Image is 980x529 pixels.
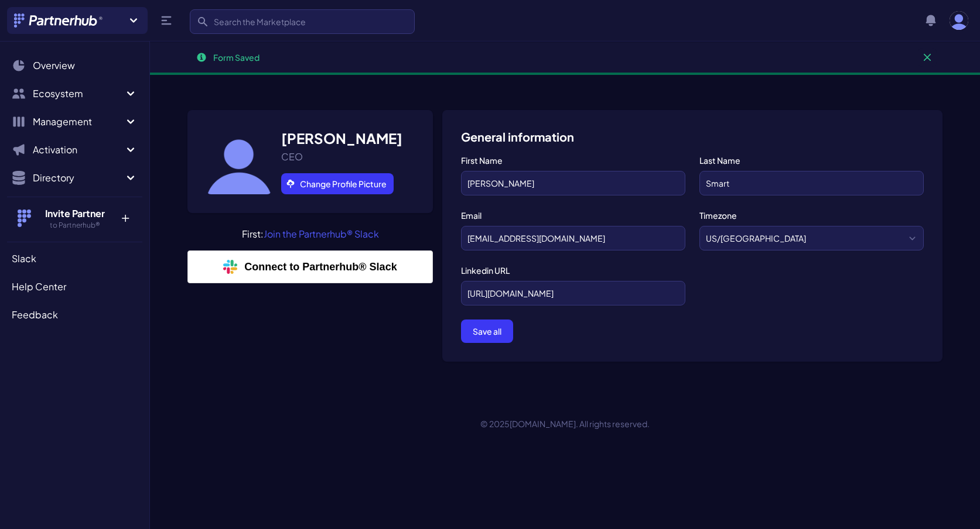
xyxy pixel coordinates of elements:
p: © 2025 . All rights reserved. [150,418,980,430]
input: John [461,171,685,195]
a: Help Center [7,275,142,298]
a: Overview [7,54,142,77]
span: Directory [33,171,124,185]
label: Timezone [699,209,924,221]
span: Management [33,115,124,129]
button: Invite Partner to Partnerhub® + [7,197,142,239]
span: Feedback [12,308,58,322]
a: Feedback [7,303,142,327]
h5: to Partnerhub® [37,221,112,230]
div: Form Saved [213,51,259,63]
div: CEO [281,150,402,164]
label: Email [461,209,685,221]
label: Last Name [699,154,924,166]
input: Search the Marketplace [190,9,415,34]
label: First Name [461,154,685,166]
button: Save all [461,320,513,343]
label: Linkedin URL [461,264,685,276]
span: Overview [33,59,75,73]
p: + [112,207,138,225]
button: Close [918,48,937,67]
span: Activation [33,143,124,157]
a: Join the Partnerhub® Slack [264,228,379,240]
a: Connect to Partnerhub® Slack [187,250,433,283]
span: Help Center [12,280,66,294]
span: Ecosystem [33,87,124,101]
h3: General information [461,129,924,145]
h4: Invite Partner [37,207,112,221]
h3: [PERSON_NAME] [281,129,402,147]
a: Change Profile Picture [281,173,394,194]
input: linkedin.com [461,281,685,305]
img: user photo [950,11,968,30]
a: [DOMAIN_NAME] [510,418,576,429]
img: Jese picture [206,129,272,194]
button: Activation [7,138,142,162]
span: Slack [12,252,36,266]
button: Management [7,110,142,133]
button: Directory [7,166,142,190]
a: Slack [7,247,142,270]
p: First: [187,227,433,241]
img: Partnerhub® Logo [14,13,104,28]
button: Ecosystem [7,82,142,105]
input: Doe [699,171,924,195]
